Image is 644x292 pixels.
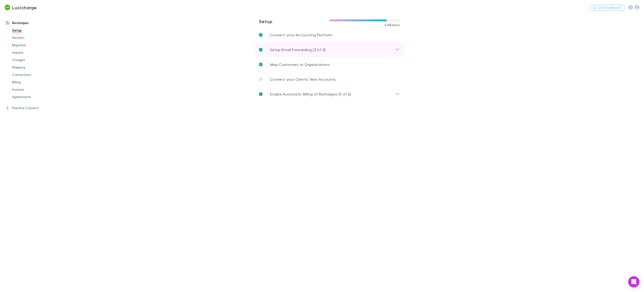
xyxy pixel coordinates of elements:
button: Got Feedback? [590,5,625,10]
a: Vendors [7,34,65,41]
a: Connect your Clients’ Xero Accounts [255,72,403,87]
a: Mapping [7,64,65,71]
p: Map Customers to Organisations [270,62,330,67]
div: Open Intercom Messenger [628,276,639,287]
a: Migration [7,41,65,49]
div: Setup Email Forwarding (3 of 3) [255,42,403,57]
a: Agreements [7,93,65,101]
p: Connect your Accounting Platform [270,32,333,38]
a: Lucicharge [2,2,40,13]
h3: Lucicharge [12,5,37,10]
a: Connections [7,71,65,78]
a: Billing [7,78,65,86]
h3: Setup [259,18,329,24]
a: Recharges [1,19,65,27]
p: Connect your Clients’ Xero Accounts [270,77,336,82]
p: Setup Email Forwarding (3 of 3) [270,47,326,52]
a: Practice Connect [1,104,65,112]
img: Lucicharge's Logo [5,5,10,10]
a: Invoices [7,86,65,93]
span: 4 of 5 done [384,23,400,27]
a: Setup [7,27,65,34]
div: Enable Automatic Billing of Recharges (5 of 5) [255,87,403,101]
a: Connect your Accounting Platform [255,28,403,42]
a: Map Customers to Organisations [255,57,403,72]
a: Charges [7,56,65,64]
p: Enable Automatic Billing of Recharges (5 of 5) [270,91,351,97]
a: Imports [7,49,65,56]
